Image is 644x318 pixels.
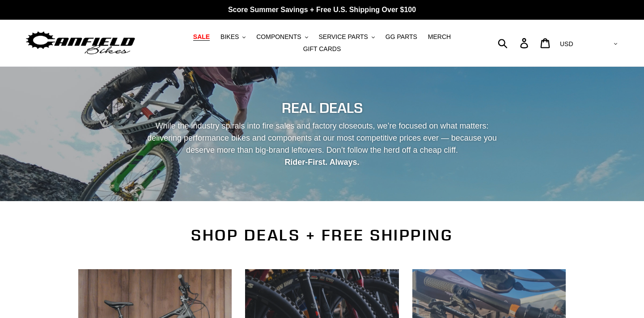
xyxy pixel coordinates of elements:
img: Canfield Bikes [25,29,136,57]
span: GG PARTS [386,33,417,41]
button: SERVICE PARTS [314,31,379,43]
strong: Rider-First. Always. [284,158,359,167]
span: SALE [193,33,210,41]
a: GIFT CARDS [299,43,346,55]
a: MERCH [424,31,455,43]
h2: REAL DEALS [78,99,566,116]
button: COMPONENTS [252,31,312,43]
span: BIKES [220,33,239,41]
input: Search [503,33,525,53]
span: MERCH [428,33,451,41]
span: SERVICE PARTS [318,33,368,41]
span: COMPONENTS [256,33,301,41]
a: SALE [189,31,214,43]
p: While the industry spirals into fire sales and factory closeouts, we’re focused on what matters: ... [139,120,505,168]
h2: SHOP DEALS + FREE SHIPPING [78,226,566,245]
span: GIFT CARDS [303,45,341,53]
button: BIKES [216,31,250,43]
a: GG PARTS [381,31,422,43]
